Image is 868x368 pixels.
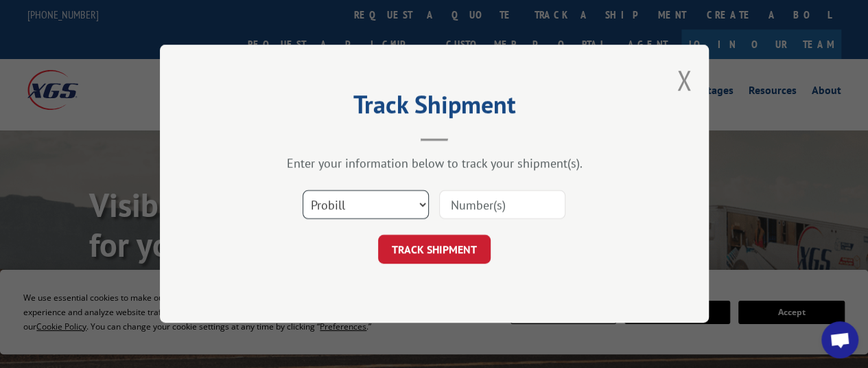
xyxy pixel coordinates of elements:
[439,191,565,220] input: Number(s)
[378,235,491,264] button: TRACK SHIPMENT
[821,321,858,358] div: Open chat
[228,156,640,172] div: Enter your information below to track your shipment(s).
[677,62,692,98] button: Close modal
[228,95,640,121] h2: Track Shipment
